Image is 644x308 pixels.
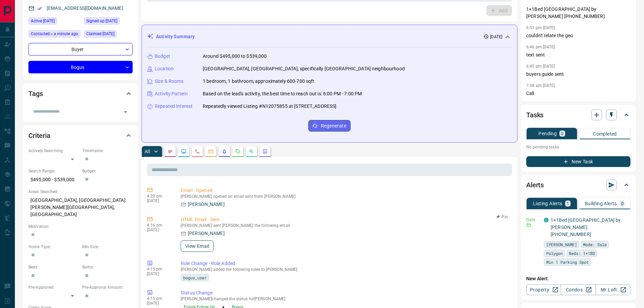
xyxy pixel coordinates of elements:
svg: Agent Actions [262,149,268,154]
p: Around $495,000 to $539,000 [203,53,267,60]
p: Activity Pattern [155,90,188,97]
p: Call [526,90,630,97]
p: No pending tasks [526,142,630,152]
p: Budget [155,53,170,60]
span: Active [DATE] [31,18,55,24]
p: Pre-Approval Amount: [82,284,133,290]
p: Budget: [82,168,133,174]
p: Baths: [82,264,133,270]
p: Based on the lead's activity, the best time to reach out is: 6:00 PM - 7:00 PM [203,90,362,97]
p: New Alert: [526,275,630,282]
p: Listing Alerts [533,201,562,206]
span: Signed up [DATE] [86,18,117,24]
button: New Task [526,156,630,167]
p: Completed [593,132,617,136]
p: [PERSON_NAME] added the following roles to [PERSON_NAME] [181,267,509,272]
span: Min 1 Parking Spot [546,259,589,265]
div: Criteria [28,127,133,144]
div: Fri Sep 20 2019 [84,17,133,27]
button: View Email [181,240,214,252]
p: 4:15 pm [147,267,171,271]
p: Areas Searched: [28,189,133,195]
p: [PERSON_NAME] [188,201,225,208]
p: 0 [561,131,563,136]
p: buyers guide sent [526,71,630,78]
p: $495,000 - $539,000 [28,174,79,185]
p: Location [155,65,174,72]
svg: Calls [195,149,200,154]
p: Status Change [181,289,509,297]
p: Search Range: [28,168,79,174]
p: [GEOGRAPHIC_DATA], [GEOGRAPHIC_DATA][PERSON_NAME][GEOGRAPHIC_DATA], [GEOGRAPHIC_DATA] [28,195,133,220]
a: [EMAIL_ADDRESS][DOMAIN_NAME] [47,5,123,11]
h2: Alerts [526,180,544,190]
svg: Lead Browsing Activity [181,149,186,154]
p: 6:45 pm [DATE] [526,64,555,69]
div: Mon Aug 25 2025 [84,30,133,40]
a: Mr.Loft [596,284,630,295]
span: Contacted < a minute ago [31,30,78,37]
p: [DATE] [147,228,171,232]
button: Regenerate [308,120,351,132]
p: Home Type: [28,244,79,250]
span: bogus_user [183,274,207,281]
p: Email - Opened [181,187,509,194]
svg: Email [526,223,531,228]
p: [DATE] [490,34,502,40]
svg: Opportunities [249,149,254,154]
p: 0 [621,201,624,206]
p: Timeframe: [82,148,133,154]
p: Min Size: [82,244,133,250]
p: Activity Summary [156,33,195,40]
p: 4:20 pm [147,194,171,198]
p: 6:46 pm [DATE] [526,45,555,49]
p: [GEOGRAPHIC_DATA], [GEOGRAPHIC_DATA], specifically [GEOGRAPHIC_DATA] neighbourhood [203,65,405,72]
button: Pin [492,214,512,220]
div: Tasks [526,107,630,123]
p: All [145,149,150,154]
svg: Requests [235,149,241,154]
p: Daily [526,217,540,223]
svg: Listing Alerts [222,149,227,154]
div: Activity Summary[DATE] [147,30,512,43]
p: Building Alerts [585,201,617,206]
button: Open [121,107,130,117]
p: Repeatedly viewed Listing #N12075855 at [STREET_ADDRESS] [203,103,336,110]
div: condos.ca [544,218,549,222]
p: Beds: [28,264,79,270]
p: 1 [567,201,569,206]
p: Pre-Approved: [28,284,79,290]
p: Size & Rooms [155,78,184,85]
p: 6:51 pm [DATE] [526,25,555,30]
div: Buyer [28,43,133,55]
h2: Tags [28,88,43,99]
p: [DATE] [147,301,171,306]
div: Alerts [526,177,630,193]
p: couldn't relate the geo [526,32,630,39]
h2: Tasks [526,110,543,120]
div: Tags [28,86,133,102]
span: Claimed [DATE] [86,30,114,37]
p: [PERSON_NAME] opened an email sent from [PERSON_NAME] [181,194,509,199]
h2: Criteria [28,130,50,141]
svg: Emails [208,149,214,154]
p: Role Change - Role Added [181,260,509,267]
p: Motivation: [28,223,133,230]
p: [DATE] [147,198,171,203]
p: 7:38 am [DATE] [526,83,555,88]
p: [PERSON_NAME] [188,230,225,237]
span: Polygon [546,250,563,257]
span: Beds: 1+1BD [569,250,595,257]
svg: Notes [168,149,173,154]
a: Condos [561,284,596,295]
div: Tue Aug 26 2025 [28,17,81,27]
p: [PERSON_NAME] changed the status for [PERSON_NAME] [181,297,509,301]
p: [PERSON_NAME] sent [PERSON_NAME] the following email [181,223,509,228]
div: Bogus [28,61,133,73]
p: HTML Email - Sent [181,216,509,223]
span: Mode: Sale [583,241,607,248]
svg: Email Verified [37,6,42,11]
p: Actively Searching: [28,148,79,154]
p: 4:16 pm [147,223,171,228]
p: [DATE] [147,271,171,276]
